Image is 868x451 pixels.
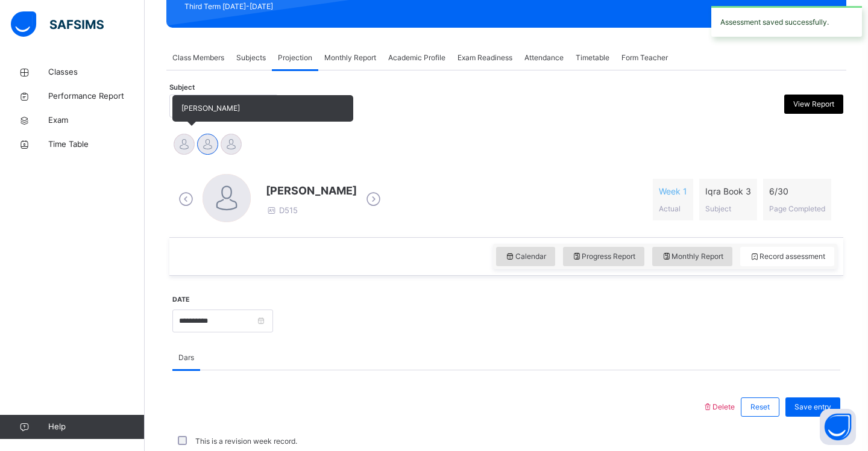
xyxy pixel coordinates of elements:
span: [PERSON_NAME] [181,104,240,113]
span: Attendance [524,52,564,63]
span: Exam Readiness [458,52,512,63]
span: Class Members [172,52,224,63]
label: Date [172,295,190,305]
span: Reset [750,402,770,412]
span: Time Table [48,138,145,151]
span: Classes [48,66,145,78]
span: Projection [278,52,312,63]
span: Subject [705,204,731,213]
span: View Report [793,99,834,110]
span: Page Completed [769,204,825,213]
span: Delete [702,402,735,411]
span: Timetable [576,52,609,63]
span: Week 1 [659,185,687,198]
label: This is a revision week record. [195,436,297,447]
div: Assessment saved successfully. [711,6,862,37]
button: Open asap [820,409,856,445]
span: Performance Report [48,90,145,102]
span: Exam [48,114,145,126]
span: [PERSON_NAME] [266,182,357,199]
span: Subject [169,82,195,93]
span: Help [48,421,144,433]
span: Subjects [236,52,266,63]
span: Monthly Report [324,52,376,63]
span: Record assessment [749,251,825,262]
span: Iqra Book 3 [705,185,751,198]
span: Form Teacher [621,52,668,63]
span: Calendar [505,251,546,262]
span: Progress Report [572,251,636,262]
span: 6 / 30 [769,185,825,198]
span: Monthly Report [661,251,723,262]
span: D515 [266,205,298,215]
img: safsims [11,11,104,37]
span: Actual [659,204,681,213]
span: Dars [178,352,194,363]
span: Save entry [794,402,831,412]
span: Academic Profile [388,52,445,63]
